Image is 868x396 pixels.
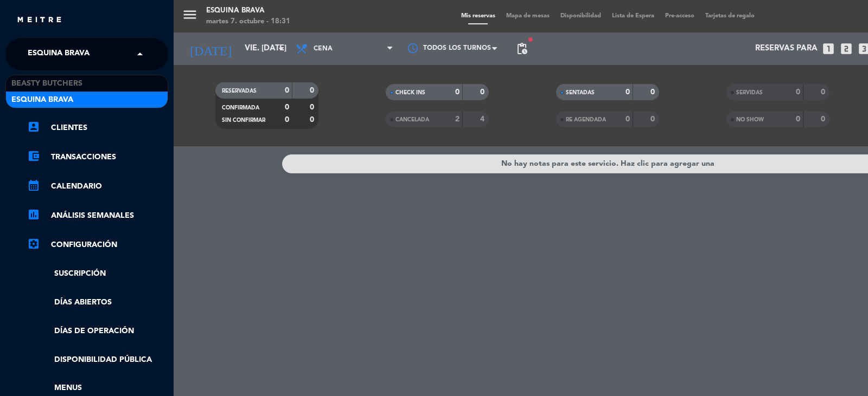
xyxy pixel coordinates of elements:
[27,120,40,133] i: account_box
[27,209,168,222] a: assessmentANÁLISIS SEMANALES
[27,354,168,366] a: Disponibilidad pública
[27,208,40,221] i: assessment
[28,43,90,66] span: Esquina Brava
[16,16,62,24] img: MEITRE
[11,77,82,90] span: Beasty Butchers
[27,121,168,134] a: account_boxClientes
[27,382,168,394] a: Menus
[27,179,40,192] i: calendar_month
[27,296,168,309] a: Días abiertos
[27,238,168,251] a: Configuración
[11,94,73,106] span: Esquina Brava
[27,325,168,337] a: Días de Operación
[27,151,168,164] a: account_balance_walletTransacciones
[27,180,168,193] a: calendar_monthCalendario
[27,237,40,250] i: settings_applications
[27,150,40,163] i: account_balance_wallet
[27,268,168,280] a: Suscripción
